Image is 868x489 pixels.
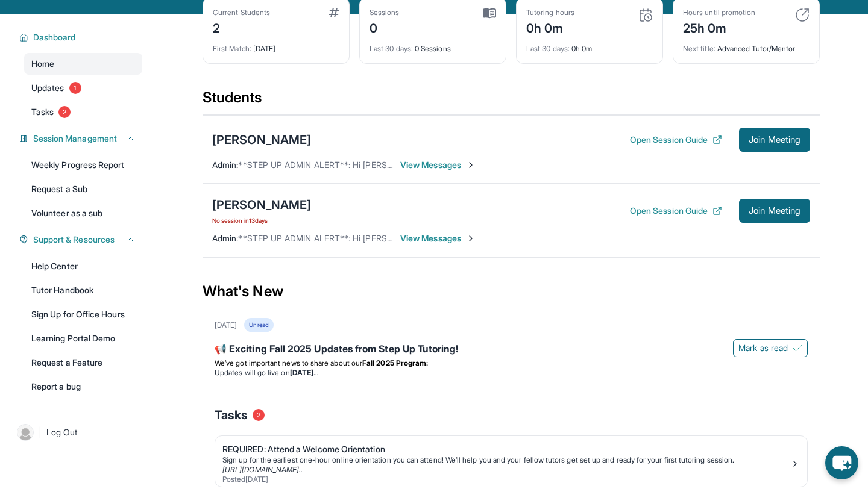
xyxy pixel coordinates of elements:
span: 1 [69,82,81,94]
button: Support & Resources [28,234,135,246]
div: 0 [370,17,400,37]
span: We’ve got important news to share about our [215,358,362,367]
div: 0h 0m [526,37,653,54]
span: Join Meeting [749,207,800,214]
div: 📢 Exciting Fall 2025 Updates from Step Up Tutoring! [215,341,808,358]
span: No session in 13 days [212,216,311,225]
div: [PERSON_NAME] [212,131,311,148]
div: Sessions [370,8,400,17]
span: View Messages [400,159,476,171]
span: Admin : [212,233,238,243]
a: Weekly Progress Report [24,154,142,176]
div: Advanced Tutor/Mentor [683,37,810,54]
div: 25h 0m [683,17,755,37]
span: 2 [253,409,265,421]
div: Sign up for the earliest one-hour online orientation you can attend! We’ll help you and your fell... [222,455,790,465]
strong: [DATE] [290,368,318,377]
span: Log Out [46,426,78,438]
span: Home [31,58,54,70]
strong: Fall 2025 Program: [362,358,428,367]
img: Chevron-Right [466,160,476,170]
span: Tasks [31,106,54,118]
div: 2 [213,17,270,37]
a: Request a Feature [24,352,142,373]
span: **STEP UP ADMIN ALERT**: Hi [PERSON_NAME], please let us know if you receive this message. Thanks... [238,160,707,170]
img: user-img [17,424,34,441]
div: Current Students [213,8,270,17]
a: Volunteer as a sub [24,202,142,224]
span: **STEP UP ADMIN ALERT**: Hi [PERSON_NAME], please let us know if you receive this message. Thanks... [238,233,707,243]
a: Sign Up for Office Hours [24,304,142,325]
button: Session Management [28,132,135,145]
img: Mark as read [793,343,802,353]
div: Unread [244,318,273,332]
div: Tutoring hours [526,8,574,17]
span: Next title : [683,44,715,53]
button: chat-button [825,446,858,479]
span: Dashboard [33,31,76,43]
div: [DATE] [215,320,237,330]
span: Mark as read [738,342,788,354]
div: 0h 0m [526,17,574,37]
div: What's New [203,265,820,318]
div: Hours until promotion [683,8,755,17]
div: [PERSON_NAME] [212,196,311,213]
img: Chevron-Right [466,234,476,243]
a: Tasks2 [24,101,142,123]
li: Updates will go live on [215,368,808,378]
button: Join Meeting [739,128,810,152]
button: Open Session Guide [630,205,722,217]
a: [URL][DOMAIN_NAME].. [222,465,303,474]
button: Open Session Guide [630,134,722,146]
img: card [795,8,810,22]
span: Join Meeting [749,136,800,143]
div: [DATE] [213,37,339,54]
div: REQUIRED: Attend a Welcome Orientation [222,443,790,455]
span: | [39,425,42,440]
span: View Messages [400,232,476,244]
div: Posted [DATE] [222,475,790,484]
button: Mark as read [733,339,808,357]
button: Dashboard [28,31,135,43]
a: Help Center [24,255,142,277]
span: Updates [31,82,64,94]
span: First Match : [213,44,251,53]
a: Request a Sub [24,178,142,200]
div: 0 Sessions [370,37,496,54]
a: |Log Out [12,419,142,446]
a: Updates1 [24,77,142,99]
span: Tasks [215,406,248,423]
img: card [483,8,496,19]
span: 2 [58,106,71,118]
a: REQUIRED: Attend a Welcome OrientationSign up for the earliest one-hour online orientation you ca... [215,436,807,487]
a: Learning Portal Demo [24,328,142,349]
a: Home [24,53,142,75]
span: Last 30 days : [526,44,570,53]
img: card [638,8,653,22]
a: Tutor Handbook [24,279,142,301]
span: Admin : [212,160,238,170]
button: Join Meeting [739,199,810,223]
span: Support & Resources [33,234,115,246]
img: card [329,8,339,17]
span: Last 30 days : [370,44,413,53]
div: Students [203,88,820,114]
a: Report a bug [24,376,142,397]
span: Session Management [33,132,117,145]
